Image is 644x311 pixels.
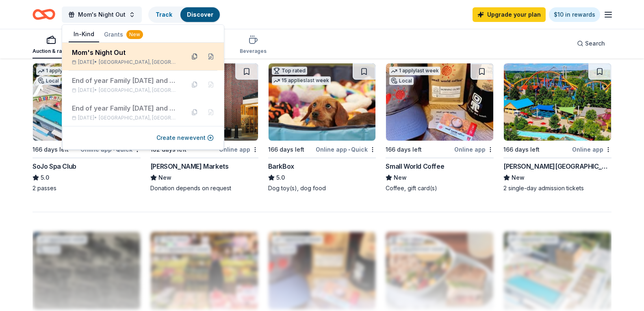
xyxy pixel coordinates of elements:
[394,173,407,183] span: New
[272,67,307,75] div: Top rated
[389,67,440,75] div: 1 apply last week
[268,145,304,154] div: 166 days left
[386,161,444,171] div: Small World Coffee
[219,144,258,154] div: Online app
[33,48,69,54] div: Auction & raffle
[33,63,140,141] img: Image for SoJo Spa Club
[78,10,126,20] span: Mom's Night Out
[348,146,350,153] span: •
[72,48,178,57] div: Mom's Night Out
[148,7,221,23] button: TrackDiscover
[503,184,611,192] div: 2 single-day admission tickets
[72,103,178,113] div: End of year Family [DATE] and Raffle
[316,144,376,154] div: Online app Quick
[72,115,178,121] div: [DATE] •
[272,76,331,85] div: 15 applies last week
[156,133,214,143] button: Create newevent
[386,63,494,192] a: Image for Small World Coffee1 applylast weekLocal166 days leftOnline appSmall World CoffeeNewCoff...
[33,5,55,24] a: Home
[113,146,115,153] span: •
[187,11,213,18] a: Discover
[454,144,494,154] div: Online app
[504,63,611,141] img: Image for Dorney Park & Wildwater Kingdom
[512,173,525,183] span: New
[503,161,611,171] div: [PERSON_NAME][GEOGRAPHIC_DATA]
[33,161,76,171] div: SoJo Spa Club
[268,63,376,192] a: Image for BarkBoxTop rated15 applieslast week166 days leftOnline app•QuickBarkBox5.0Dog toy(s), d...
[570,35,611,52] button: Search
[72,76,178,85] div: End of year Family [DATE] and Basket Raffle
[549,7,600,22] a: $10 in rewards
[62,7,142,23] button: Mom's Night Out
[572,144,611,154] div: Online app
[33,145,69,154] div: 166 days left
[33,32,69,59] button: Auction & raffle
[268,184,376,192] div: Dog toy(s), dog food
[386,145,422,154] div: 166 days left
[72,87,178,94] div: [DATE] •
[585,39,605,48] span: Search
[33,184,141,192] div: 2 passes
[503,145,540,154] div: 166 days left
[99,27,148,42] button: Grants
[33,63,141,192] a: Image for SoJo Spa Club1 applylast weekLocal166 days leftOnline app•QuickSoJo Spa Club5.02 passes
[72,59,178,65] div: [DATE] •
[36,77,61,85] div: Local
[36,67,87,75] div: 1 apply last week
[158,173,171,183] span: New
[386,184,494,192] div: Coffee, gift card(s)
[150,184,258,192] div: Donation depends on request
[503,63,611,192] a: Image for Dorney Park & Wildwater Kingdom166 days leftOnline app[PERSON_NAME][GEOGRAPHIC_DATA]New...
[126,30,143,39] div: New
[269,63,376,141] img: Image for BarkBox
[150,161,229,171] div: [PERSON_NAME] Markets
[99,59,178,65] span: [GEOGRAPHIC_DATA], [GEOGRAPHIC_DATA]
[473,7,546,22] a: Upgrade your plan
[268,161,294,171] div: BarkBox
[99,115,178,121] span: [GEOGRAPHIC_DATA], [GEOGRAPHIC_DATA]
[69,27,99,42] button: In-Kind
[156,11,172,18] a: Track
[99,87,178,94] span: [GEOGRAPHIC_DATA], [GEOGRAPHIC_DATA]
[386,63,493,141] img: Image for Small World Coffee
[240,32,267,59] button: Beverages
[240,48,267,54] div: Beverages
[41,173,49,183] span: 5.0
[276,173,285,183] span: 5.0
[389,77,414,85] div: Local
